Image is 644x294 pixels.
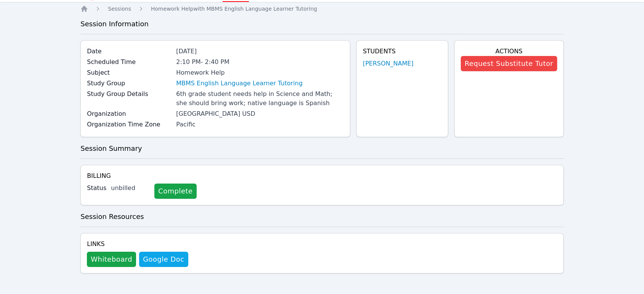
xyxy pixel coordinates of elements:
div: [DATE] [176,47,344,56]
label: Subject [87,68,171,77]
a: MBMS English Language Learner Tutoring [176,79,303,88]
h4: Students [363,47,442,56]
div: 6th grade student needs help in Science and Math; she should bring work; native language is Spanish [176,89,344,108]
button: Whiteboard [87,252,136,267]
button: Request Substitute Tutor [461,56,557,71]
a: Google Doc [139,252,188,267]
h4: Billing [87,171,557,181]
label: Organization Time Zone [87,120,171,129]
span: Sessions [108,6,131,12]
div: 2:10 PM - 2:40 PM [176,58,344,67]
div: Homework Help [176,68,344,77]
div: unbilled [111,184,148,193]
a: Homework Helpwith MBMS English Language Learner Tutoring [151,5,317,13]
label: Status [87,184,106,193]
label: Study Group Details [87,89,171,99]
label: Scheduled Time [87,58,171,67]
h4: Actions [461,47,557,56]
div: [GEOGRAPHIC_DATA] USD [176,109,344,118]
h3: Session Resources [80,211,564,222]
h3: Session Summary [80,143,564,154]
label: Date [87,47,171,56]
label: Study Group [87,79,171,88]
a: [PERSON_NAME] [363,59,413,68]
span: Homework Help with MBMS English Language Learner Tutoring [151,6,317,12]
div: Pacific [176,120,344,129]
h3: Session Information [80,19,564,29]
a: Complete [154,184,196,199]
nav: Breadcrumb [80,5,564,13]
a: Sessions [108,5,131,13]
label: Organization [87,109,171,118]
h4: Links [87,240,188,249]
